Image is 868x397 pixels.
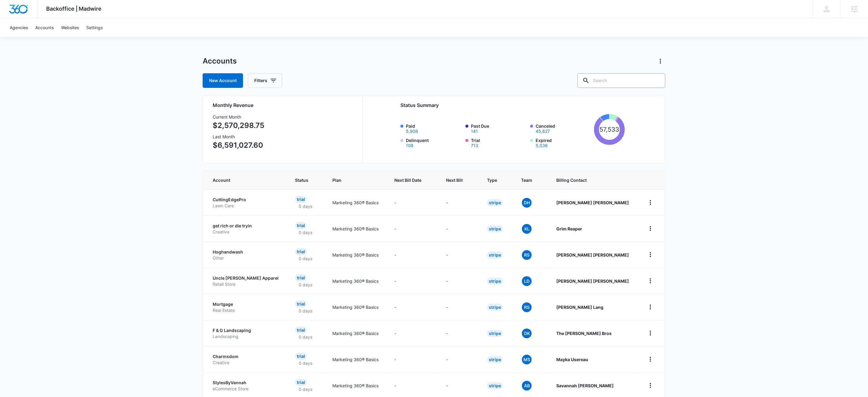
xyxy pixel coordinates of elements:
h1: Accounts [203,57,237,66]
p: $6,591,027.60 [213,140,264,151]
button: Canceled [536,129,550,133]
strong: [PERSON_NAME] Lang [557,305,604,310]
td: - [439,268,480,294]
span: Plan [332,177,380,183]
div: Stripe [487,382,503,389]
p: 0 days [295,203,316,209]
div: Trial [295,196,307,203]
label: Expired [536,137,592,148]
span: LD [522,276,532,286]
p: 0 days [295,334,316,340]
p: 0 days [295,255,316,262]
div: Trial [295,248,307,255]
strong: Mayka Usereau [557,357,588,362]
td: - [439,242,480,268]
p: F & G Landscaping [213,327,280,333]
a: Uncle [PERSON_NAME] ApparelRetail Store [213,275,280,287]
p: Marketing 360® Basics [332,304,380,310]
p: Creative [213,229,280,235]
span: Team [521,177,533,183]
div: Trial [295,353,307,360]
a: StylesByVannaheCommerce Store [213,380,280,392]
p: get rich or die tryin [213,223,280,229]
button: Delinquent [406,143,413,148]
td: - [387,216,439,242]
div: Trial [295,300,307,308]
label: Past Due [471,123,527,133]
td: - [439,346,480,372]
button: home [646,381,655,390]
p: Marketing 360® Basics [332,278,380,284]
p: Retail Store [213,281,280,287]
p: Marketing 360® Basics [332,356,380,363]
p: Uncle [PERSON_NAME] Apparel [213,275,280,281]
td: - [387,242,439,268]
p: 0 days [295,281,316,288]
div: Stripe [487,225,503,233]
a: Websites [57,18,83,37]
tspan: 57,533 [599,126,619,133]
td: - [439,189,480,216]
span: DH [522,198,532,208]
td: - [439,294,480,320]
h2: Monthly Revenue [213,102,355,109]
span: RS [522,302,532,312]
p: eCommerce Store [213,386,280,392]
h3: Last Month [213,133,264,140]
p: Landscaping [213,333,280,340]
p: Marketing 360® Basics [332,252,380,258]
label: Canceled [536,123,592,133]
span: Type [487,177,498,183]
p: Lawn Care [213,203,280,209]
button: home [646,224,655,233]
p: 0 days [295,360,316,366]
td: - [387,320,439,346]
p: Other [213,255,280,261]
a: get rich or die tryinCreative [213,223,280,235]
strong: [PERSON_NAME] [PERSON_NAME] [557,200,629,205]
p: Real Estate [213,307,280,313]
p: $2,570,298.75 [213,120,264,131]
a: F & G LandscapingLandscaping [213,327,280,339]
h3: Current Month [213,114,264,120]
p: CuttingEdgePro [213,197,280,203]
span: Next Bill [446,177,464,183]
p: 0 days [295,386,316,392]
div: Stripe [487,304,503,311]
a: HoghandwashOther [213,249,280,261]
label: Paid [406,123,462,133]
td: - [387,189,439,216]
p: Mortgage [213,301,280,307]
div: Stripe [487,330,503,337]
button: Past Due [471,129,478,133]
button: home [646,354,655,364]
p: 0 days [295,308,316,314]
strong: Savannah [PERSON_NAME] [557,383,614,388]
div: Stripe [487,251,503,259]
input: Search [578,73,665,88]
td: - [439,216,480,242]
div: Trial [295,326,307,334]
a: Accounts [32,18,57,37]
span: Billing Contact [557,177,631,183]
p: Hoghandwash [213,249,280,255]
td: - [387,346,439,372]
label: Delinquent [406,137,462,148]
p: StylesByVannah [213,380,280,386]
strong: Grim Reaper [557,226,582,231]
button: Trial [471,143,478,148]
a: MortgageReal Estate [213,301,280,313]
a: CharmsdomCreative [213,354,280,365]
span: KL [522,224,532,234]
button: home [646,276,655,286]
a: Settings [83,18,106,37]
button: home [646,302,655,312]
span: Backoffice | Madwire [46,5,102,12]
p: Marketing 360® Basics [332,226,380,232]
span: MS [522,355,532,364]
p: Marketing 360® Basics [332,330,380,337]
span: DK [522,329,532,338]
span: AB [522,381,532,391]
p: Creative [213,360,280,366]
span: Next Bill Date [395,177,423,183]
